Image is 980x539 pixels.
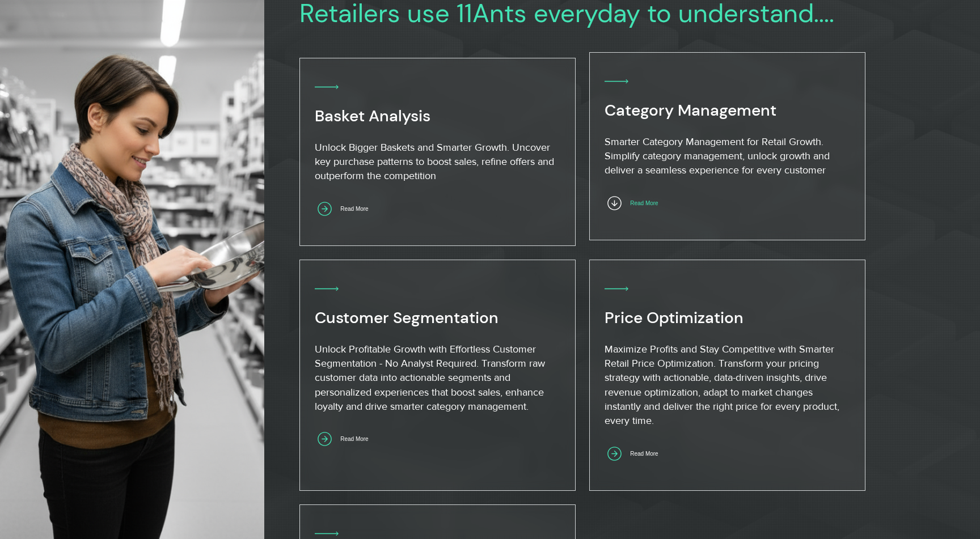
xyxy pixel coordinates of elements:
p: Smarter Category Management for Retail Growth. Simplify category management, unlock growth and de... [605,135,848,178]
span: Price Optimization [605,307,744,328]
a: Read More [605,192,685,214]
span: Read More [340,206,368,212]
p: Maximize Profits and Stay Competitive with Smarter Retail Price Optimization. Transform your pric... [605,342,848,428]
span: Read More [630,451,658,457]
a: Read More [315,428,395,451]
a: Read More [315,198,395,220]
p: Unlock Profitable Growth with Effortless Customer Segmentation - No Analyst Required. Transform r... [315,342,559,414]
span: Read More [630,200,658,206]
span: Category Management [605,100,776,121]
span: Customer Segmentation [315,307,499,328]
span: Basket Analysis [315,105,430,126]
a: Read More [605,443,685,465]
span: Read More [340,436,368,442]
p: Unlock Bigger Baskets and Smarter Growth. Uncover key purchase patterns to boost sales, refine of... [315,141,559,184]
